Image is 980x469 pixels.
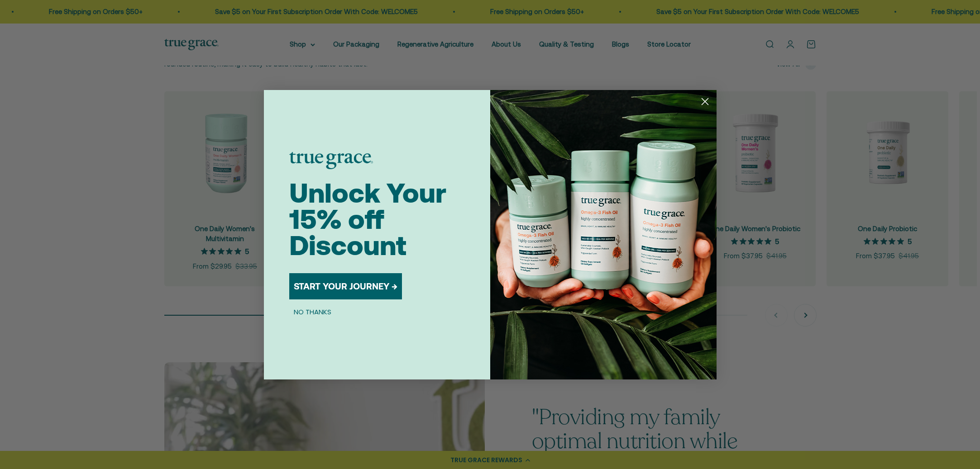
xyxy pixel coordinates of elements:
img: logo placeholder [289,152,373,169]
button: NO THANKS [289,307,336,317]
img: 098727d5-50f8-4f9b-9554-844bb8da1403.jpeg [490,90,717,379]
span: Unlock Your 15% off Discount [289,177,446,261]
button: START YOUR JOURNEY → [289,273,402,299]
button: Close dialog [697,94,713,109]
